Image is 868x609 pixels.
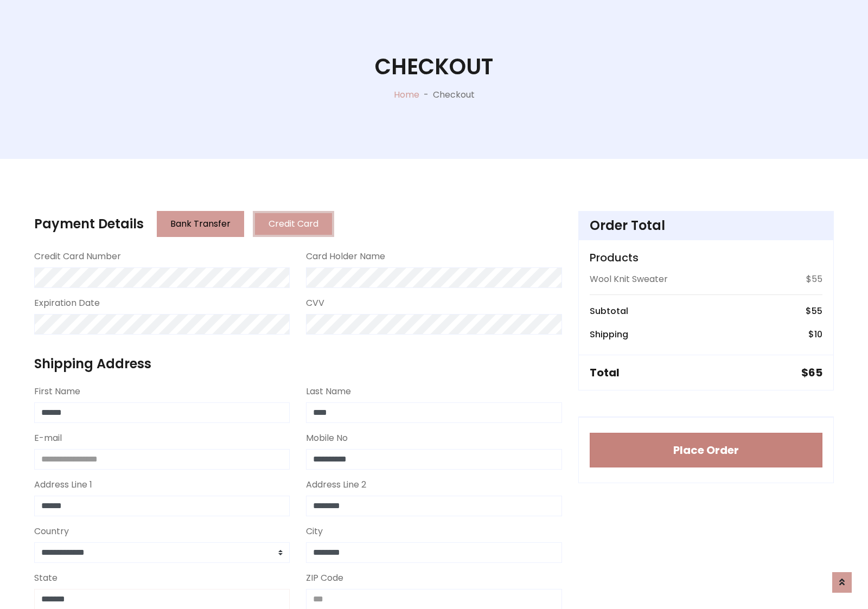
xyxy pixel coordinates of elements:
[306,297,324,310] label: CVV
[590,306,628,316] h6: Subtotal
[375,54,493,80] h1: Checkout
[590,218,822,234] h4: Order Total
[253,211,334,237] button: Credit Card
[590,433,822,467] button: Place Order
[806,273,822,286] p: $55
[34,216,144,232] h4: Payment Details
[34,572,58,585] label: State
[306,250,385,263] label: Card Holder Name
[34,478,92,491] label: Address Line 1
[590,273,668,286] p: Wool Knit Sweater
[306,432,348,445] label: Mobile No
[34,432,62,445] label: E-mail
[34,356,562,372] h4: Shipping Address
[157,211,244,237] button: Bank Transfer
[812,305,822,317] span: 55
[34,250,121,263] label: Credit Card Number
[801,366,822,379] h5: $
[34,297,100,310] label: Expiration Date
[394,88,419,101] a: Home
[419,88,433,101] p: -
[306,525,323,538] label: City
[590,329,628,339] h6: Shipping
[34,385,80,398] label: First Name
[433,88,475,101] p: Checkout
[590,251,822,264] h5: Products
[306,385,351,398] label: Last Name
[808,329,822,339] h6: $
[814,328,822,341] span: 10
[306,478,366,491] label: Address Line 2
[306,572,343,585] label: ZIP Code
[34,525,69,538] label: Country
[808,365,822,380] span: 65
[590,366,620,379] h5: Total
[806,306,822,316] h6: $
